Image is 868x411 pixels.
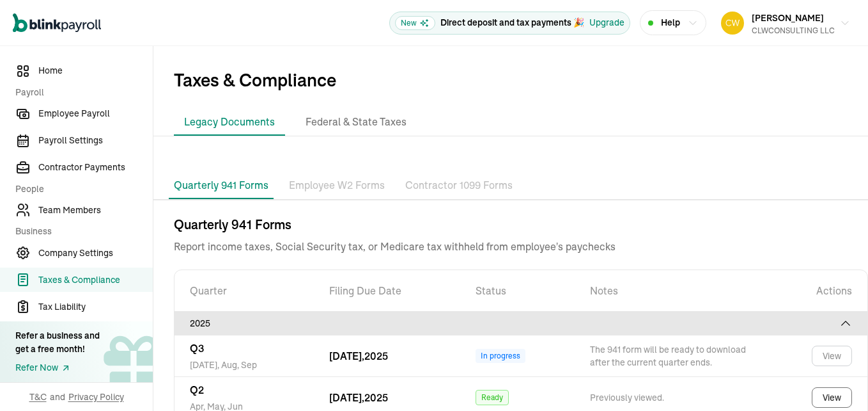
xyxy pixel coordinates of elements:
td: [DATE], 2025 [314,335,460,376]
div: Quarter [190,283,298,298]
span: Tax Liability [38,300,153,314]
li: Federal & State Taxes [295,109,417,136]
h3: Quarterly 941 Forms [174,216,868,234]
div: Notes [590,283,751,298]
span: Q2 [190,383,204,396]
button: Upgrade [589,16,624,29]
nav: Global [13,4,101,42]
div: CLWCONSULTING LLC [752,25,835,36]
div: Ready [476,390,509,405]
button: [PERSON_NAME]CLWCONSULTING LLC [716,7,855,39]
div: Status [476,283,559,298]
p: [DATE], Aug, Sep [190,356,298,371]
span: Business [15,225,145,238]
span: Q3 [190,342,204,355]
span: Taxes & Compliance [38,273,153,287]
p: Direct deposit and tax payments 🎉 [440,16,584,29]
div: In progress [476,349,525,363]
div: Actions [782,283,852,298]
li: Legacy Documents [174,109,285,136]
span: Taxes & Compliance [153,46,868,109]
span: Team Members [38,204,153,217]
span: Help [661,16,680,29]
span: Company Settings [38,246,153,260]
div: 2025 [190,317,852,330]
span: Payroll Settings [38,134,153,147]
span: Payroll [15,86,145,99]
p: Report income taxes, Social Security tax, or Medicare tax withheld from employee's paychecks [174,234,868,254]
span: Privacy Policy [68,391,124,403]
td: The 941 form will be ready to download after the current quarter ends. [575,335,766,376]
span: [PERSON_NAME] [752,12,824,24]
p: Employee W2 Forms [289,177,385,194]
button: Help [640,10,706,35]
span: Home [38,64,153,77]
a: Refer Now [15,361,100,375]
div: Filing Due Date [329,283,445,298]
span: Contractor Payments [38,161,153,174]
p: Contractor 1099 Forms [405,177,513,194]
p: Quarterly 941 Forms [174,177,268,193]
span: Employee Payroll [38,107,153,120]
button: View [812,346,852,366]
span: T&C [29,391,47,403]
span: New [395,16,435,30]
iframe: Chat Widget [804,350,868,411]
span: People [15,182,145,196]
div: Refer a business and get a free month! [15,329,100,356]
